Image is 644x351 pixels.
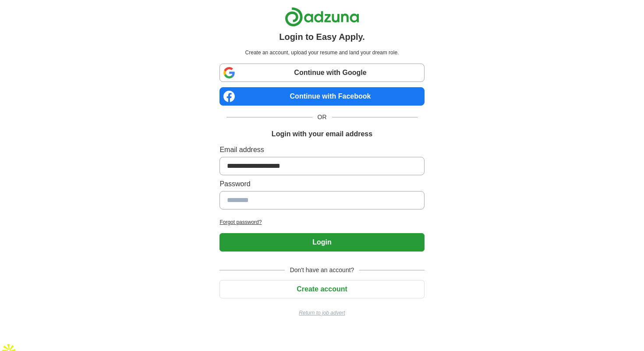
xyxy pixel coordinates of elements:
a: Forgot password? [219,218,424,226]
button: Create account [219,280,424,298]
label: Password [219,179,424,189]
a: Continue with Google [219,64,424,82]
p: Create an account, upload your resume and land your dream role. [221,49,422,57]
a: Create account [219,285,424,293]
img: Adzuna logo [285,7,359,27]
a: Continue with Facebook [219,87,424,106]
span: OR [312,113,332,122]
label: Email address [219,145,424,155]
h1: Login to Easy Apply. [279,30,365,43]
h1: Login with your email address [272,129,372,139]
button: Login [219,233,424,252]
span: Don't have an account? [285,266,360,275]
a: Return to job advert [219,309,424,317]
